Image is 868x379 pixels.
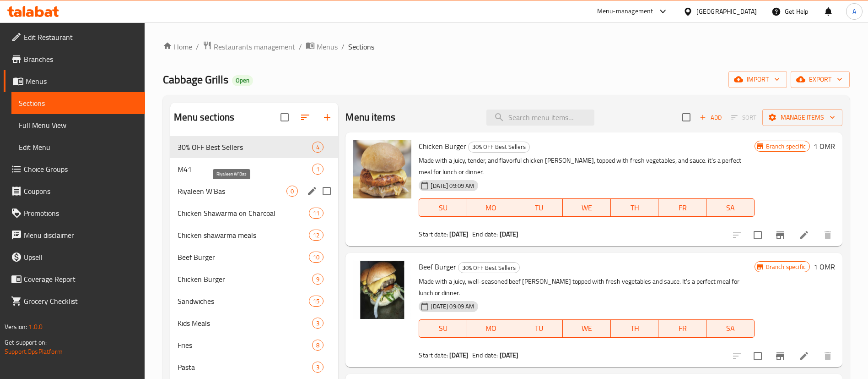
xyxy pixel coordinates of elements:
input: search [486,110,594,126]
b: [DATE] [500,349,519,361]
div: items [312,164,323,175]
span: Edit Menu [19,142,138,153]
div: items [309,230,323,241]
span: TU [519,322,560,335]
div: items [312,362,323,373]
span: Grocery Checklist [24,296,138,307]
span: WE [566,322,607,335]
button: delete [817,345,839,367]
button: edit [305,184,319,198]
button: SU [419,319,467,338]
span: Promotions [24,208,138,219]
span: Fries [178,340,312,351]
div: items [312,318,323,329]
b: [DATE] [449,349,469,361]
span: Coupons [24,186,138,197]
button: import [728,71,787,88]
span: 1.0.0 [28,321,43,333]
span: Add item [696,110,725,125]
span: Start date: [419,349,448,361]
span: Beef Burger [419,260,456,274]
button: MO [467,198,515,217]
span: Kids Meals [178,318,312,329]
div: items [309,296,323,307]
span: 9 [313,275,323,284]
div: Menu-management [597,6,653,17]
span: Choice Groups [24,164,138,175]
span: 8 [313,341,323,350]
span: 30% OFF Best Sellers [178,142,312,153]
div: [GEOGRAPHIC_DATA] [696,6,757,16]
span: 4 [313,143,323,152]
a: Full Menu View [11,114,145,136]
span: Branches [24,54,138,65]
button: FR [658,319,706,338]
span: Menu disclaimer [24,230,138,241]
h6: 1 OMR [814,260,835,273]
a: Promotions [4,202,145,224]
span: SA [710,322,751,335]
span: 10 [309,253,323,262]
span: 0 [287,187,297,196]
span: 11 [309,209,323,218]
span: MO [471,201,512,214]
button: TH [611,319,659,338]
div: Sandwiches15 [170,290,338,312]
span: Start date: [419,228,448,240]
span: TU [519,201,560,214]
span: Riyaleen W’Bas [178,186,286,197]
a: Edit menu item [798,351,809,362]
button: TH [611,198,659,217]
span: Sections [19,98,138,109]
button: export [791,71,850,88]
span: import [736,74,780,85]
span: Select all sections [275,108,294,127]
div: Beef Burger10 [170,246,338,268]
div: M411 [170,158,338,180]
span: SA [710,201,751,214]
button: TU [515,319,563,338]
div: Kids Meals3 [170,312,338,334]
span: Branch specific [762,142,809,151]
div: Riyaleen W’Bas0edit [170,180,338,202]
nav: breadcrumb [163,41,850,53]
b: [DATE] [500,228,519,240]
span: Select to update [748,346,767,366]
span: Chicken Burger [178,274,312,285]
h6: 1 OMR [814,140,835,153]
span: 30% OFF Best Sellers [458,263,519,273]
span: Select section [677,108,696,127]
a: Menus [306,41,338,53]
button: SA [706,319,755,338]
div: items [286,186,298,197]
button: Add [696,110,725,125]
span: [DATE] 09:09 AM [427,181,478,190]
div: items [312,142,323,153]
a: Restaurants management [203,41,295,53]
h2: Menu sections [174,110,234,124]
span: Chicken shawarma meals [178,230,309,241]
div: Fries8 [170,334,338,356]
span: Menus [317,41,338,52]
p: Made with a juicy, tender, and flavorful chicken [PERSON_NAME], topped with fresh vegetables, and... [419,155,754,178]
a: Branches [4,48,145,70]
button: delete [817,224,839,246]
span: Version: [5,321,27,333]
li: / [196,41,199,52]
span: 15 [309,297,323,306]
a: Home [163,41,192,52]
span: Open [232,77,253,84]
button: MO [467,319,515,338]
a: Coupons [4,180,145,202]
span: [DATE] 09:09 AM [427,302,478,311]
span: 3 [313,363,323,372]
li: / [341,41,345,52]
div: Pasta [178,362,312,373]
button: WE [563,319,611,338]
span: Edit Restaurant [24,32,138,43]
a: Menu disclaimer [4,224,145,246]
span: Sort sections [294,106,316,128]
span: Add [698,112,723,123]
